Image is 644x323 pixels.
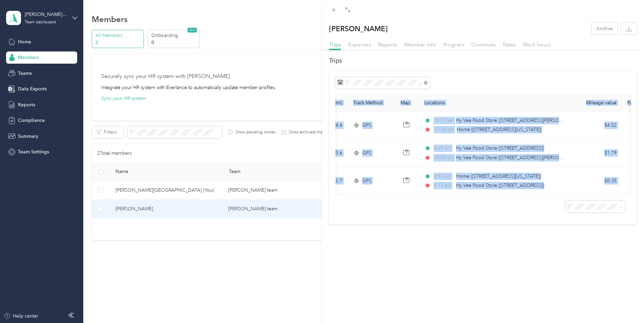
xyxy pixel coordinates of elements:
[456,117,582,123] span: Hy Vee Food Store ([STREET_ADDRESS][PERSON_NAME])
[575,139,622,167] td: $1.79
[434,117,453,124] span: 10:37 am
[348,41,371,48] span: Expenses
[348,94,395,111] th: Track Method
[434,173,453,180] span: 8:07 am
[606,285,644,323] iframe: Everlance-gr Chat Button Frame
[419,94,575,111] th: Locations
[575,111,622,139] td: $4.52
[457,127,542,132] span: Home ([STREET_ADDRESS][US_STATE])
[523,41,551,48] span: Work hours
[471,41,496,48] span: Commute
[503,41,516,48] span: Rates
[456,155,582,160] span: Hy Vee Food Store ([STREET_ADDRESS][PERSON_NAME])
[575,167,622,195] td: $0.35
[443,41,464,48] span: Program
[362,149,371,157] span: GPS
[404,41,436,48] span: Member info
[362,177,371,185] span: GPS
[329,23,388,35] p: [PERSON_NAME]
[456,173,541,179] span: Home ([STREET_ADDRESS][US_STATE])
[329,56,637,65] h2: Trips
[434,182,453,189] span: 8:15 am
[575,94,622,111] th: Mileage value
[434,126,454,133] span: 11:30 am
[456,182,544,188] span: Hy Vee Food Store ([STREET_ADDRESS])
[329,41,341,48] span: Trips
[456,145,544,151] span: Hy Vee Food Store ([STREET_ADDRESS])
[434,145,453,152] span: 8:59 am
[362,122,371,129] span: GPS
[395,94,419,111] th: Map
[378,41,397,48] span: Reports
[592,23,618,35] button: Archive
[434,154,453,161] span: 10:08 am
